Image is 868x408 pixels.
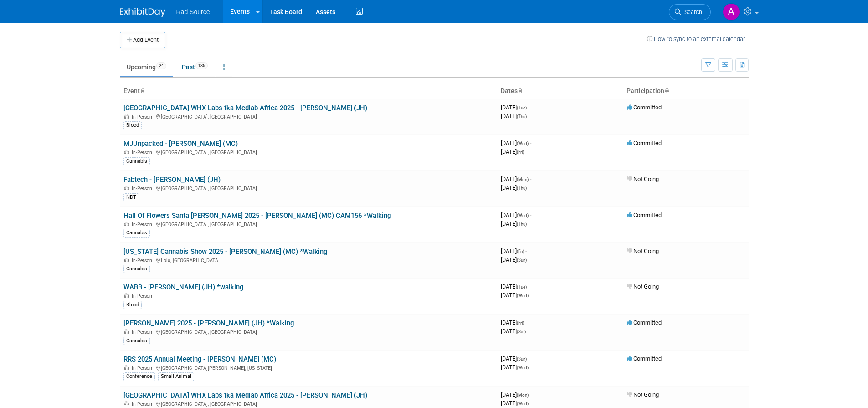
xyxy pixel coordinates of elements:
[501,184,527,191] span: [DATE]
[123,176,221,184] a: Fabtech - [PERSON_NAME] (JH)
[627,319,662,326] span: Committed
[517,222,527,227] span: (Thu)
[681,9,702,15] span: Search
[123,113,493,120] div: [GEOGRAPHIC_DATA], [GEOGRAPHIC_DATA]
[664,87,669,94] a: Sort by Participation Type
[501,328,526,335] span: [DATE]
[124,293,129,298] img: In-Person Event
[517,365,529,370] span: (Wed)
[140,87,144,94] a: Sort by Event Name
[123,157,150,165] div: Cannabis
[501,292,529,299] span: [DATE]
[132,365,155,371] span: In-Person
[501,220,527,227] span: [DATE]
[123,265,150,273] div: Cannabis
[525,319,527,326] span: -
[123,148,493,155] div: [GEOGRAPHIC_DATA], [GEOGRAPHIC_DATA]
[132,293,155,299] span: In-Person
[517,141,529,146] span: (Wed)
[195,62,208,69] span: 186
[123,400,493,407] div: [GEOGRAPHIC_DATA], [GEOGRAPHIC_DATA]
[517,293,529,298] span: (Wed)
[132,401,155,407] span: In-Person
[517,114,527,119] span: (Thu)
[669,4,711,20] a: Search
[123,229,150,237] div: Cannabis
[123,364,493,371] div: [GEOGRAPHIC_DATA][PERSON_NAME], [US_STATE]
[517,249,524,254] span: (Fri)
[124,365,129,370] img: In-Person Event
[123,184,493,191] div: [GEOGRAPHIC_DATA], [GEOGRAPHIC_DATA]
[123,212,391,220] a: Hall Of Flowers Santa [PERSON_NAME] 2025 - [PERSON_NAME] (MC) CAM156 *Walking
[123,319,294,327] a: [PERSON_NAME] 2025 - [PERSON_NAME] (JH) *Walking
[132,222,155,227] span: In-Person
[501,319,527,326] span: [DATE]
[501,256,527,263] span: [DATE]
[123,337,150,345] div: Cannabis
[517,258,527,263] span: (Sun)
[124,222,129,226] img: In-Person Event
[530,139,531,146] span: -
[497,83,623,99] th: Dates
[123,355,276,363] a: RRS 2025 Annual Meeting - [PERSON_NAME] (MC)
[123,256,493,263] div: Lolo, [GEOGRAPHIC_DATA]
[158,372,194,381] div: Small Animal
[501,113,527,119] span: [DATE]
[627,248,659,254] span: Not Going
[517,150,524,155] span: (Fri)
[528,283,529,290] span: -
[120,32,165,48] button: Add Event
[132,186,155,191] span: In-Person
[123,220,493,227] div: [GEOGRAPHIC_DATA], [GEOGRAPHIC_DATA]
[627,176,659,182] span: Not Going
[517,213,529,218] span: (Wed)
[501,283,529,290] span: [DATE]
[517,186,527,191] span: (Thu)
[124,186,129,190] img: In-Person Event
[501,391,531,398] span: [DATE]
[124,114,129,119] img: In-Person Event
[501,355,529,362] span: [DATE]
[124,258,129,262] img: In-Person Event
[530,212,531,218] span: -
[627,212,662,218] span: Committed
[123,248,327,256] a: [US_STATE] Cannabis Show 2025 - [PERSON_NAME] (MC) *Walking
[627,139,662,146] span: Committed
[132,258,155,263] span: In-Person
[528,355,529,362] span: -
[525,248,527,254] span: -
[176,8,210,15] span: Rad Source
[723,3,740,21] img: Armando Arellano
[501,148,524,155] span: [DATE]
[517,401,529,406] span: (Wed)
[623,83,749,99] th: Participation
[517,177,529,182] span: (Mon)
[132,114,155,120] span: In-Person
[120,83,497,99] th: Event
[517,105,527,110] span: (Tue)
[175,58,215,76] a: Past186
[120,58,173,76] a: Upcoming24
[627,355,662,362] span: Committed
[120,8,165,17] img: ExhibitDay
[123,139,238,148] a: MJUnpacked - [PERSON_NAME] (MC)
[123,372,155,381] div: Conference
[123,301,142,309] div: Blood
[123,121,142,129] div: Blood
[501,212,531,218] span: [DATE]
[530,391,531,398] span: -
[517,320,524,325] span: (Fri)
[124,329,129,334] img: In-Person Event
[132,329,155,335] span: In-Person
[627,391,659,398] span: Not Going
[123,193,139,201] div: NDT
[501,248,527,254] span: [DATE]
[123,104,367,112] a: [GEOGRAPHIC_DATA] WHX Labs fka Medlab Africa 2025 - [PERSON_NAME] (JH)
[530,176,531,182] span: -
[627,283,659,290] span: Not Going
[517,284,527,289] span: (Tue)
[123,391,367,399] a: [GEOGRAPHIC_DATA] WHX Labs fka Medlab Africa 2025 - [PERSON_NAME] (JH)
[501,176,531,182] span: [DATE]
[501,400,529,407] span: [DATE]
[518,87,522,94] a: Sort by Start Date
